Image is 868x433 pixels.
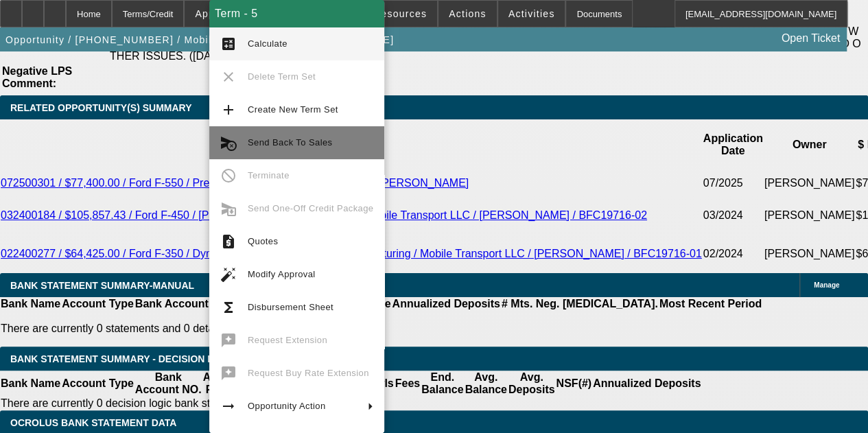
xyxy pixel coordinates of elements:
span: Resources [373,8,427,19]
th: Annualized Deposits [592,371,701,397]
span: Modify Approval [248,269,316,279]
mat-icon: calculate [220,36,237,52]
a: 032400184 / $105,857.43 / Ford F-450 / [PERSON_NAME] Chicago, Inc. / Mobile Transport LLC / [PERS... [1,209,647,221]
span: Activities [508,8,555,19]
span: Send Back To Sales [248,137,332,148]
p: There are currently 0 statements and 0 details entered on this opportunity [1,323,762,335]
a: Open Ticket [776,27,845,50]
td: 07/2025 [703,170,764,196]
mat-icon: cancel_schedule_send [220,134,237,151]
th: Application Date [703,119,764,170]
th: Bank Account NO. [134,297,232,311]
button: Application [185,1,261,27]
span: Manage [814,281,839,289]
span: Calculate [248,38,288,49]
mat-icon: auto_fix_high [220,266,237,283]
span: Bank Statement Summary - Decision Logic [10,353,238,364]
a: 022400277 / $64,425.00 / Ford F-350 / Dynamic Towing Equipment & Manufacturing / Mobile Transport... [1,248,702,259]
button: Resources [363,1,437,27]
span: Quotes [248,236,278,246]
button: Actions [438,1,497,27]
mat-icon: functions [220,299,237,316]
mat-icon: arrow_right_alt [220,398,237,414]
th: Avg. Deposits [508,371,556,397]
span: Create New Term Set [248,104,338,115]
th: NSF(#) [555,371,592,397]
span: BANK STATEMENT SUMMARY-MANUAL [10,280,194,291]
button: Activities [498,1,565,27]
a: 072500301 / $77,400.00 / Ford F-550 / Pre-approval / Mobile Transport LLC / [PERSON_NAME] [1,177,469,189]
th: Avg. Balance [464,371,507,397]
th: Account Type [61,297,134,311]
span: RELATED OPPORTUNITY(S) SUMMARY [10,102,191,113]
th: Activity Period [202,371,244,397]
mat-icon: request_quote [220,233,237,250]
th: End. Balance [421,371,464,397]
mat-icon: add [220,102,237,118]
th: Fees [395,371,421,397]
th: Annualized Deposits [391,297,500,311]
span: Application [195,8,251,19]
span: Opportunity / [PHONE_NUMBER] / Mobile Transport LLC / [PERSON_NAME] [5,34,394,45]
td: 03/2024 [703,196,764,235]
span: Actions [449,8,486,19]
b: Negative LPS Comment: [2,65,72,89]
td: 02/2024 [703,235,764,273]
th: Most Recent Period [659,297,762,311]
td: [PERSON_NAME] [764,170,856,196]
span: Disbursement Sheet [248,302,333,312]
td: [PERSON_NAME] [764,196,856,235]
span: OCROLUS BANK STATEMENT DATA [10,417,176,428]
td: [PERSON_NAME] [764,235,856,273]
th: Owner [764,119,856,170]
span: Opportunity Action [248,401,326,411]
th: # Mts. Neg. [MEDICAL_DATA]. [501,297,659,311]
th: Bank Account NO. [134,371,202,397]
th: Account Type [61,371,134,397]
